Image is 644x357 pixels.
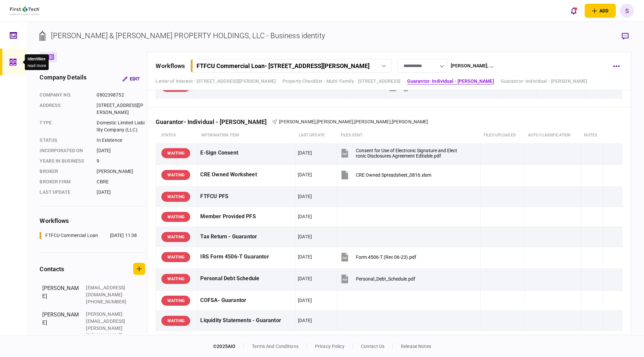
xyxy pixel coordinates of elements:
div: [PERSON_NAME] & [PERSON_NAME] PROPERTY HOLDINGS, LLC - Business identity [51,30,325,41]
div: [DATE] [298,213,312,220]
button: open notifications list [567,4,581,18]
div: [DATE] [298,297,312,304]
a: FTFCU Commercial Loan[DATE] 11:38 [40,232,137,239]
div: workflows [40,216,145,225]
div: [DATE] [298,275,312,282]
span: , [391,119,392,124]
div: broker firm [40,178,90,185]
div: WAITING [161,274,190,284]
th: Files uploaded [480,128,525,143]
div: 0802398752 [97,92,145,99]
button: Personal_Debt_Schedule.pdf [340,271,415,286]
div: Liquidity Statements - Guarantor [200,313,293,328]
div: [DATE] [298,193,312,200]
div: [STREET_ADDRESS][PERSON_NAME] [97,102,145,116]
img: client company logo [10,6,40,15]
div: WAITING [161,232,190,242]
div: WAITING [161,296,190,306]
button: S [620,4,634,18]
span: [PERSON_NAME] [317,119,353,124]
div: 9 [97,158,145,165]
div: last update [40,189,90,196]
div: [PERSON_NAME] , ... [451,62,494,69]
div: FTFCU Commercial Loan [45,232,98,239]
a: Property Checklist - Multi-Family - [STREET_ADDRESS] [282,78,400,85]
div: [PERSON_NAME] [42,311,79,353]
div: Tax Return - Guarantor [200,229,293,244]
div: FTFCU Commercial Loan - [STREET_ADDRESS][PERSON_NAME] [197,62,370,69]
div: contacts [40,264,64,274]
div: CBRE [97,178,145,185]
div: WAITING [161,212,190,222]
div: Guarantor- Individual - [PERSON_NAME] [156,118,272,125]
div: Consent for Use of Electronic Signature and Electronic Disclosures Agreement Editable.pdf [356,148,457,159]
div: [PHONE_NUMBER] [86,298,129,305]
button: read more [28,63,46,68]
div: FTFCU PFS [200,189,293,204]
div: CRE Owned Worksheet [200,167,293,182]
div: address [40,102,90,116]
button: Form 4506-T (Rev 06-23).pdf [340,249,416,264]
div: In Existence [97,137,145,144]
div: Type [40,119,90,133]
div: IRS Form 4506-T Guarantor [200,249,293,264]
span: , [316,119,317,124]
div: [DATE] [298,150,312,156]
div: Domestic Limited Liability Company (LLC) [97,119,145,133]
button: FTFCU Commercial Loan- [STREET_ADDRESS][PERSON_NAME] [191,59,392,73]
button: CRE Owned Spreadsheet_0816.xlsm [340,167,431,182]
div: Identities [28,56,46,62]
div: Personal Debt Schedule [200,271,293,286]
div: Personal_Debt_Schedule.pdf [356,276,415,282]
th: notes [581,128,603,143]
button: Consent for Use of Electronic Signature and Electronic Disclosures Agreement Editable.pdf [340,145,457,161]
th: Information item [198,128,296,143]
div: [PERSON_NAME][EMAIL_ADDRESS][PERSON_NAME][DOMAIN_NAME] [86,311,129,339]
div: workflows [156,61,185,70]
th: files sent [337,128,480,143]
div: [DATE] [97,189,145,196]
div: [DATE] [97,147,145,154]
th: status [156,128,198,143]
div: [DATE] [298,171,312,178]
div: WAITING [161,192,190,202]
span: [PERSON_NAME] [392,119,428,124]
div: E-Sign Consent [200,145,293,161]
span: , [353,119,354,124]
a: Guarantor- Individual - [PERSON_NAME] [407,78,494,85]
div: CRE Owned Spreadsheet_0816.xlsm [356,172,431,178]
div: incorporated on [40,147,90,154]
button: open adding identity options [585,4,616,18]
div: [PERSON_NAME] [97,168,145,175]
div: Broker [40,168,90,175]
div: years in business [40,158,90,165]
div: WAITING [161,252,190,262]
a: release notes [401,344,431,349]
th: last update [296,128,337,143]
span: [PERSON_NAME] [354,119,391,124]
div: [EMAIL_ADDRESS][DOMAIN_NAME] [86,284,129,298]
div: [PERSON_NAME] [42,284,79,305]
a: contact us [361,344,384,349]
div: COFSA- Guarantor [200,293,293,308]
a: Letter of Interest - [STREET_ADDRESS][PERSON_NAME] [156,78,276,85]
div: © 2025 AIO [213,343,244,350]
div: Member Provided PFS [200,209,293,224]
div: [DATE] [298,253,312,260]
div: company details [40,73,87,85]
a: terms and conditions [252,344,299,349]
div: WAITING [161,170,190,180]
div: WAITING [161,316,190,326]
div: WAITING [161,148,190,158]
th: auto classification [525,128,581,143]
button: Edit [117,73,145,85]
div: [DATE] [298,317,312,324]
a: privacy policy [315,344,344,349]
a: Guarantor- Individual - [PERSON_NAME] [501,78,588,85]
span: [PERSON_NAME] [279,119,316,124]
div: company no. [40,92,90,99]
div: [DATE] [298,233,312,240]
div: status [40,137,90,144]
div: Form 4506-T (Rev 06-23).pdf [356,254,416,260]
